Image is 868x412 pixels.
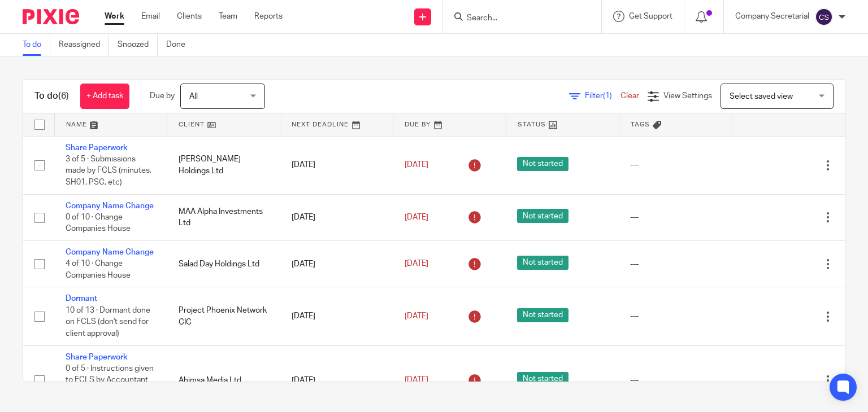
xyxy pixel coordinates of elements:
[66,248,154,256] a: Company Name Change
[105,11,124,22] a: Work
[620,92,639,100] a: Clear
[189,93,198,100] span: All
[466,14,567,24] input: Search
[730,93,793,100] span: Select saved view
[629,12,672,20] span: Get Support
[517,256,568,270] span: Not started
[405,161,428,169] span: [DATE]
[23,9,79,24] img: Pixie
[405,312,428,320] span: [DATE]
[80,84,129,109] a: + Add task
[280,287,393,345] td: [DATE]
[66,260,131,280] span: 4 of 10 · Change Companies House
[66,202,154,210] a: Company Name Change
[405,376,428,384] span: [DATE]
[66,365,155,407] span: 0 of 5 · Instructions given to FCLS by Accountant with what is required (add to...
[167,287,280,345] td: Project Phoenix Network CIC
[280,136,393,194] td: [DATE]
[66,144,128,152] a: Share Paperwork
[630,310,721,322] div: ---
[118,34,158,56] a: Snoozed
[167,136,280,194] td: [PERSON_NAME] Holdings Ltd
[517,157,568,171] span: Not started
[167,194,280,240] td: MAA Alpha Investments Ltd
[630,258,721,270] div: ---
[517,372,568,386] span: Not started
[66,213,131,233] span: 0 of 10 · Change Companies House
[254,11,283,22] a: Reports
[66,295,97,303] a: Dormant
[219,11,237,22] a: Team
[517,308,568,322] span: Not started
[167,241,280,287] td: Salad Day Holdings Ltd
[66,306,150,338] span: 10 of 13 · Dormant done on FCLS (don't send for client approval)
[59,34,109,56] a: Reassigned
[280,241,393,287] td: [DATE]
[280,194,393,240] td: [DATE]
[630,212,721,223] div: ---
[177,11,202,22] a: Clients
[23,34,50,56] a: To do
[58,91,69,100] span: (6)
[66,155,151,186] span: 3 of 5 · Submissions made by FCLS (minutes, SH01, PSC, etc)
[405,260,428,268] span: [DATE]
[735,11,809,22] p: Company Secretarial
[630,159,721,170] div: ---
[34,90,69,102] h1: To do
[66,353,128,361] a: Share Paperwork
[603,92,612,100] span: (1)
[631,121,650,128] span: Tags
[815,8,833,26] img: svg%3E
[166,34,194,56] a: Done
[150,90,175,102] p: Due by
[517,209,568,223] span: Not started
[585,92,620,100] span: Filter
[630,375,721,386] div: ---
[141,11,160,22] a: Email
[405,213,428,221] span: [DATE]
[663,92,712,100] span: View Settings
